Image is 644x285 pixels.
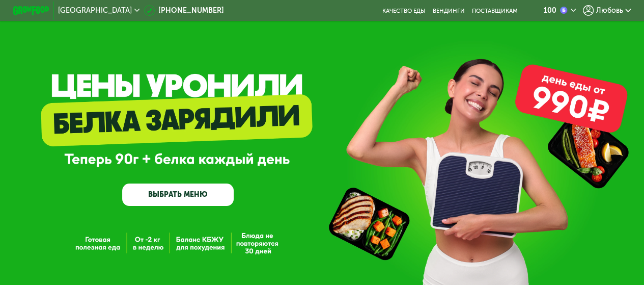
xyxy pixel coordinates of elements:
a: Вендинги [433,7,465,14]
span: Любовь [596,7,623,14]
a: Качество еды [382,7,426,14]
a: ВЫБРАТЬ МЕНЮ [122,184,234,206]
div: поставщикам [472,7,518,14]
a: [PHONE_NUMBER] [144,5,224,16]
span: [GEOGRAPHIC_DATA] [58,7,132,14]
div: 100 [544,7,556,14]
